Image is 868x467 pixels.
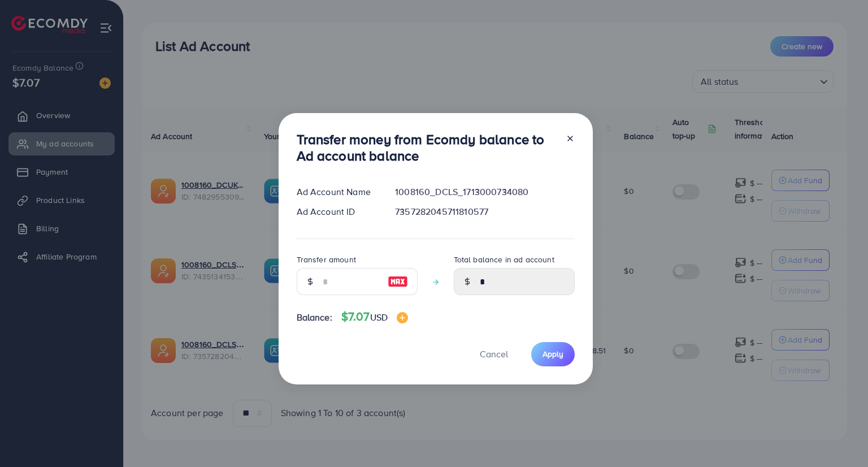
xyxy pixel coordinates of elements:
[297,311,332,324] span: Balance:
[288,205,387,218] div: Ad Account ID
[397,312,408,323] img: image
[480,348,508,360] span: Cancel
[454,254,554,265] label: Total balance in ad account
[466,342,522,366] button: Cancel
[388,275,408,288] img: image
[297,254,356,265] label: Transfer amount
[531,342,575,366] button: Apply
[370,311,388,323] span: USD
[386,185,583,198] div: 1008160_DCLS_1713000734080
[820,416,860,459] iframe: Chat
[386,205,583,218] div: 7357282045711810577
[341,310,408,324] h4: $7.07
[288,185,387,198] div: Ad Account Name
[542,348,563,360] span: Apply
[297,131,557,164] h3: Transfer money from Ecomdy balance to Ad account balance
